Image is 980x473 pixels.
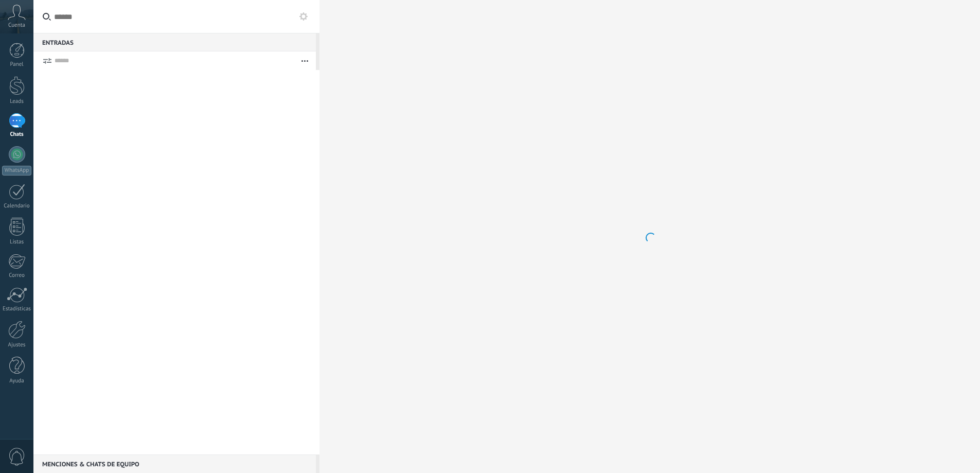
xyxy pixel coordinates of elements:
div: Leads [2,98,32,105]
span: Cuenta [8,22,25,29]
div: Panel [2,61,32,68]
div: Entradas [33,33,316,51]
div: Listas [2,239,32,246]
div: Calendario [2,203,32,209]
div: Chats [2,131,32,138]
div: Ajustes [2,342,32,348]
div: Ayuda [2,378,32,384]
div: Correo [2,272,32,279]
button: Más [294,51,316,70]
div: Menciones & Chats de equipo [33,454,316,473]
div: Estadísticas [2,306,32,312]
div: WhatsApp [2,166,31,176]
